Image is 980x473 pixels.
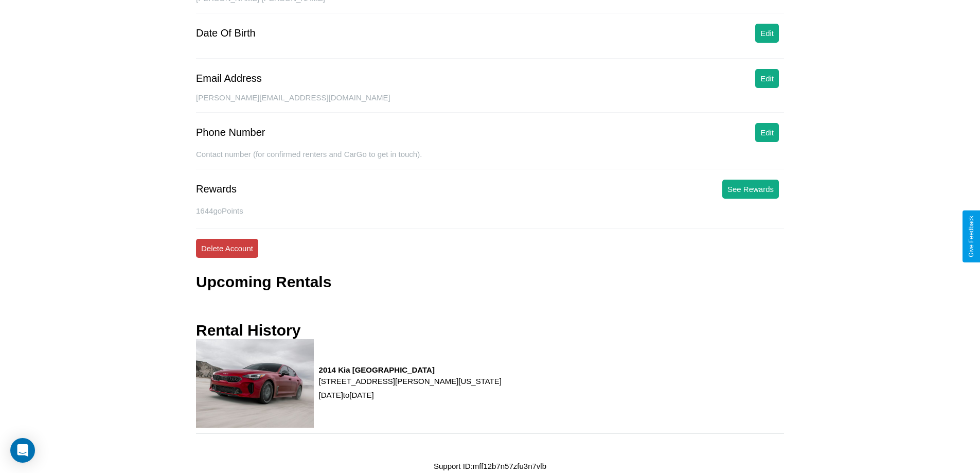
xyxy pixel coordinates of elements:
h3: 2014 Kia [GEOGRAPHIC_DATA] [319,365,502,374]
div: Contact number (for confirmed renters and CarGo to get in touch). [196,150,784,169]
img: rental [196,339,314,427]
p: [DATE] to [DATE] [319,388,502,402]
div: Phone Number [196,127,265,138]
div: Email Address [196,73,262,84]
button: Edit [755,69,779,88]
p: Support ID: mff12b7n57zfu3n7vlb [434,459,546,473]
p: 1644 goPoints [196,204,784,218]
div: Open Intercom Messenger [10,438,35,463]
h3: Upcoming Rentals [196,273,331,291]
div: Rewards [196,183,237,195]
h3: Rental History [196,322,300,339]
button: Delete Account [196,239,258,258]
button: Edit [755,24,779,43]
p: [STREET_ADDRESS][PERSON_NAME][US_STATE] [319,374,502,388]
button: See Rewards [722,180,779,199]
div: Give Feedback [968,216,975,257]
div: Date Of Birth [196,27,256,39]
button: Edit [755,123,779,142]
div: [PERSON_NAME][EMAIL_ADDRESS][DOMAIN_NAME] [196,93,784,113]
